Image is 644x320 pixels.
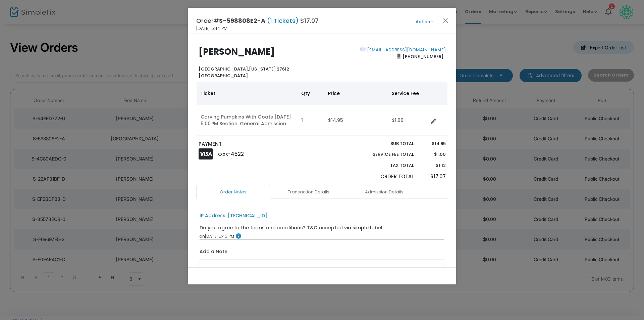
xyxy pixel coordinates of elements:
[196,185,270,199] a: Order Notes
[357,140,414,147] p: Sub total
[197,82,447,136] div: Data table
[199,46,275,58] b: [PERSON_NAME]
[347,185,421,199] a: Admission Details
[400,51,446,62] span: [PHONE_NUMBER]
[265,16,300,25] span: (1 Tickets)
[297,82,324,105] th: Qty
[199,66,249,72] span: [GEOGRAPHIC_DATA],
[200,233,205,239] span: on
[200,224,382,231] div: Do you agree to the terms and conditions? T&C accepted via simple label
[196,25,227,32] span: [DATE] 5:44 PM
[420,173,445,181] p: $17.07
[272,185,345,199] a: Transaction Details
[217,151,228,157] span: XXXX
[196,16,319,25] h4: Order# $17.07
[200,212,267,219] div: IP Address: [TECHNICAL_ID]
[197,82,297,105] th: Ticket
[200,248,227,257] label: Add a Note
[297,105,324,136] td: 1
[388,105,428,136] td: $1.00
[404,18,444,26] button: Action
[199,66,289,79] b: [US_STATE] 27612 [GEOGRAPHIC_DATA]
[200,233,445,239] div: [DATE] 5:45 PM
[366,47,446,53] a: [EMAIL_ADDRESS][DOMAIN_NAME]
[420,151,445,158] p: $1.00
[388,82,428,105] th: Service Fee
[324,105,388,136] td: $14.95
[357,173,414,181] p: Order Total
[197,105,297,136] td: Carving Pumpkins With Goats [DATE] 5:00 PM Section: General Admission
[357,162,414,169] p: Tax Total
[441,16,450,25] button: Close
[324,82,388,105] th: Price
[420,162,445,169] p: $1.12
[420,140,445,147] p: $14.95
[199,140,319,148] p: PAYMENT
[219,16,265,25] span: S-598808E2-A
[357,151,414,158] p: Service Fee Total
[228,150,244,157] span: -4522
